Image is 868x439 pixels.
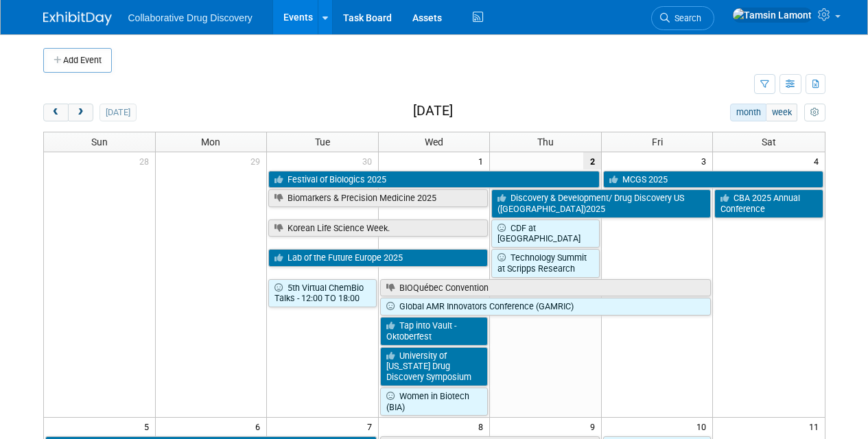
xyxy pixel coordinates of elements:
[138,152,155,169] span: 28
[732,8,812,23] img: Tamsin Lamont
[589,418,601,435] span: 9
[651,6,714,30] a: Search
[361,152,378,169] span: 30
[128,12,253,23] span: Collaborative Drug Discovery
[249,152,266,169] span: 29
[143,418,155,435] span: 5
[714,189,823,217] a: CBA 2025 Annual Conference
[43,12,112,25] img: ExhibitDay
[762,137,776,147] span: Sat
[366,418,378,435] span: 7
[537,137,554,147] span: Thu
[491,219,600,248] a: CDF at [GEOGRAPHIC_DATA]
[380,347,489,386] a: University of [US_STATE] Drug Discovery Symposium
[268,279,377,307] a: 5th Virtual ChemBio Talks - 12:00 TO 18:00
[268,189,488,207] a: Biomarkers & Precision Medicine 2025
[254,418,266,435] span: 6
[91,137,108,147] span: Sun
[425,137,443,147] span: Wed
[315,137,330,147] span: Tue
[491,189,711,217] a: Discovery & Development/ Drug Discovery US ([GEOGRAPHIC_DATA])2025
[99,104,136,121] button: [DATE]
[380,298,712,316] a: Global AMR Innovators Conference (GAMRIC)
[766,104,797,121] button: week
[670,13,701,23] span: Search
[695,418,712,435] span: 10
[201,137,220,147] span: Mon
[652,137,663,147] span: Fri
[810,108,819,117] i: Personalize Calendar
[380,279,712,297] a: BIOQuébec Convention
[380,388,489,416] a: Women in Biotech (BIA)
[268,171,600,189] a: Festival of Biologics 2025
[730,104,766,121] button: month
[68,104,93,121] button: next
[812,152,825,169] span: 4
[380,317,489,345] a: Tap into Vault - Oktoberfest
[43,104,69,121] button: prev
[804,104,825,121] button: myCustomButton
[477,418,489,435] span: 8
[413,104,453,119] h2: [DATE]
[583,152,601,169] span: 2
[268,249,488,267] a: Lab of the Future Europe 2025
[43,48,112,73] button: Add Event
[477,152,489,169] span: 1
[808,418,825,435] span: 11
[268,219,488,237] a: Korean Life Science Week.
[603,171,823,189] a: MCGS 2025
[700,152,712,169] span: 3
[491,249,600,277] a: Technology Summit at Scripps Research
